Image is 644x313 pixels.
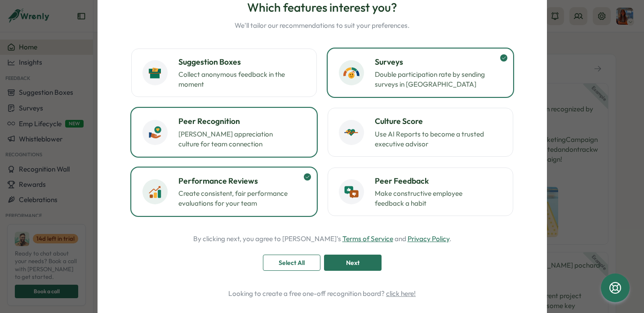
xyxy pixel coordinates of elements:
p: Looking to create a free one-off recognition board? [123,289,522,299]
h3: Suggestion Boxes [178,56,306,68]
p: We'll tailor our recommendations to suit your preferences. [235,21,409,31]
p: Use AI Reports to become a trusted executive advisor [375,129,487,149]
p: By clicking next, you agree to [PERSON_NAME]'s and . [193,234,451,244]
h3: Performance Reviews [178,175,306,187]
span: Select All [279,255,305,270]
h3: Culture Score [375,115,502,127]
h3: Peer Feedback [375,175,502,187]
button: Performance ReviewsCreate consistent, fair performance evaluations for your team [131,168,317,216]
p: Collect anonymous feedback in the moment [178,70,291,89]
h3: Surveys [375,56,502,68]
a: Terms of Service [342,234,393,243]
h3: Peer Recognition [178,115,306,127]
button: Select All [263,255,320,271]
a: click here! [386,289,416,298]
p: Double participation rate by sending surveys in [GEOGRAPHIC_DATA] [375,70,487,89]
button: SurveysDouble participation rate by sending surveys in [GEOGRAPHIC_DATA] [328,48,513,97]
a: Privacy Policy [408,234,449,243]
p: Create consistent, fair performance evaluations for your team [178,189,291,208]
p: Make constructive employee feedback a habit [375,189,487,208]
button: Next [324,255,382,271]
button: Culture ScoreUse AI Reports to become a trusted executive advisor [328,108,513,156]
button: Peer Recognition[PERSON_NAME] appreciation culture for team connection [131,108,317,156]
button: Peer FeedbackMake constructive employee feedback a habit [328,168,513,216]
p: [PERSON_NAME] appreciation culture for team connection [178,129,291,149]
button: Suggestion BoxesCollect anonymous feedback in the moment [131,48,317,97]
span: Next [346,255,360,270]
